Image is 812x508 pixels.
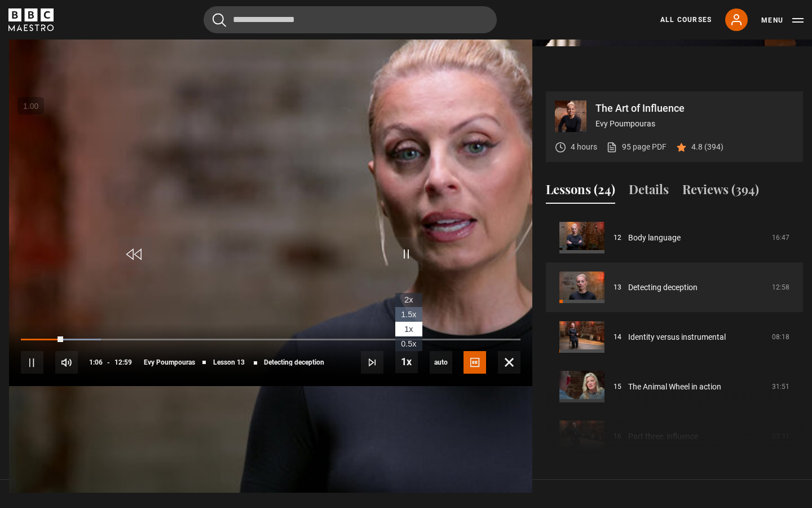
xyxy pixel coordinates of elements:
[107,358,110,366] span: -
[213,13,226,27] button: Submit the search query
[660,15,712,25] a: All Courses
[628,232,681,244] a: Body language
[761,15,804,26] button: Toggle navigation
[628,282,698,294] a: Detecting deception
[9,91,532,386] video-js: Video Player
[21,351,43,374] button: Pause
[21,339,520,341] div: Progress Bar
[571,141,597,153] p: 4 hours
[404,295,413,304] span: 2x
[89,352,103,373] span: 1:06
[8,8,54,31] svg: BBC Maestro
[498,351,520,374] button: Fullscreen
[595,118,794,130] p: Evy Poumpouras
[629,180,669,204] button: Details
[430,351,452,374] span: auto
[213,359,245,366] span: Lesson 13
[546,180,615,204] button: Lessons (24)
[401,310,416,319] span: 1.5x
[430,351,452,374] div: Current quality: 360p
[204,6,497,33] input: Search
[404,325,413,334] span: 1x
[144,359,195,366] span: Evy Poumpouras
[395,351,418,373] button: Playback Rate
[55,351,78,374] button: Mute
[595,103,794,113] p: The Art of Influence
[401,339,416,348] span: 0.5x
[606,141,667,153] a: 95 page PDF
[628,331,726,343] a: Identity versus instrumental
[682,180,759,204] button: Reviews (394)
[691,141,723,153] p: 4.8 (394)
[361,351,383,374] button: Next Lesson
[464,351,486,374] button: Captions
[114,352,132,373] span: 12:59
[628,381,721,393] a: The Animal Wheel in action
[264,359,324,366] span: Detecting deception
